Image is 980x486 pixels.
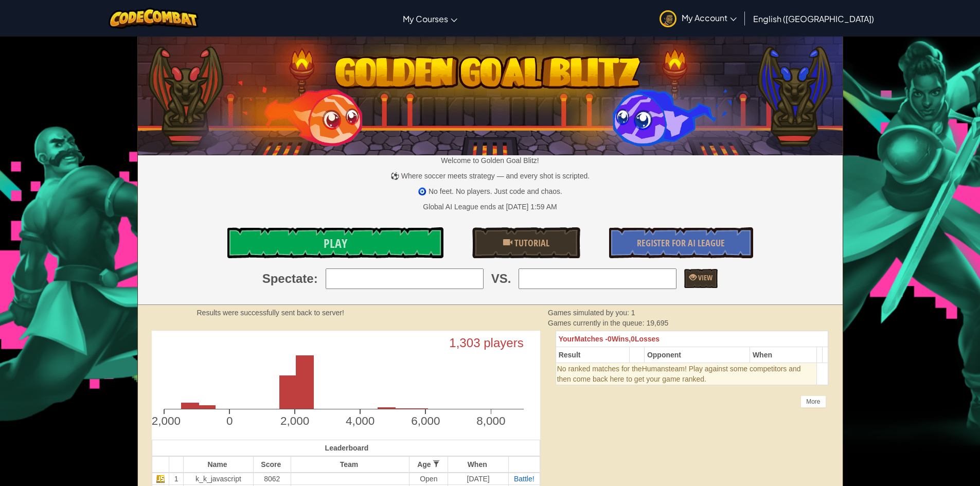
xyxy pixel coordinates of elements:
[448,456,509,473] th: When
[184,473,254,485] td: k_k_javascript
[697,273,712,282] span: View
[514,475,534,483] a: Battle!
[409,456,448,473] th: Age
[449,336,524,350] text: 1,303 players
[226,415,233,427] text: 0
[635,335,660,343] span: Losses
[556,331,828,347] th: 0 0
[748,5,879,32] a: English ([GEOGRAPHIC_DATA])
[197,309,344,317] strong: Results were successfully sent back to server!
[138,155,843,166] p: Welcome to Golden Goal Blitz!
[660,10,676,27] img: avatar
[557,365,642,373] span: No ranked matches for the
[548,309,631,317] span: Games simulated by you:
[411,415,440,427] text: 6,000
[575,335,608,343] span: Matches -
[476,415,505,427] text: 8,000
[324,235,347,251] span: Play
[654,2,742,34] a: My Account
[325,444,369,452] span: Leaderboard
[403,13,448,24] span: My Courses
[637,237,725,249] span: Register for AI League
[753,13,874,24] span: English ([GEOGRAPHIC_DATA])
[109,8,199,29] img: CodeCombat logo
[253,473,291,485] td: 8062
[556,363,817,385] td: Humans
[148,415,181,427] text: -2,000
[398,5,462,32] a: My Courses
[512,237,549,249] span: Tutorial
[609,227,753,258] a: Register for AI League
[556,347,629,363] th: Result
[346,415,375,427] text: 4,000
[184,456,254,473] th: Name
[682,12,737,23] span: My Account
[138,32,843,155] img: Golden Goal
[138,171,843,181] p: ⚽ Where soccer meets strategy — and every shot is scripted.
[448,473,509,485] td: [DATE]
[644,347,750,363] th: Opponent
[559,335,575,343] span: Your
[491,270,511,287] span: VS.
[253,456,291,473] th: Score
[423,202,557,212] div: Global AI League ends at [DATE] 1:59 AM
[314,270,318,287] span: :
[138,186,843,196] p: 🧿 No feet. No players. Just code and chaos.
[169,473,184,485] td: 1
[646,319,668,327] span: 19,695
[612,335,631,343] span: Wins,
[548,319,646,327] span: Games currently in the queue:
[557,365,801,383] span: team! Play against some competitors and then come back here to get your game ranked.
[262,270,314,287] span: Spectate
[800,395,826,408] div: More
[750,347,817,363] th: When
[280,415,309,427] text: 2,000
[631,309,635,317] span: 1
[291,456,409,473] th: Team
[472,227,580,258] a: Tutorial
[409,473,448,485] td: Open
